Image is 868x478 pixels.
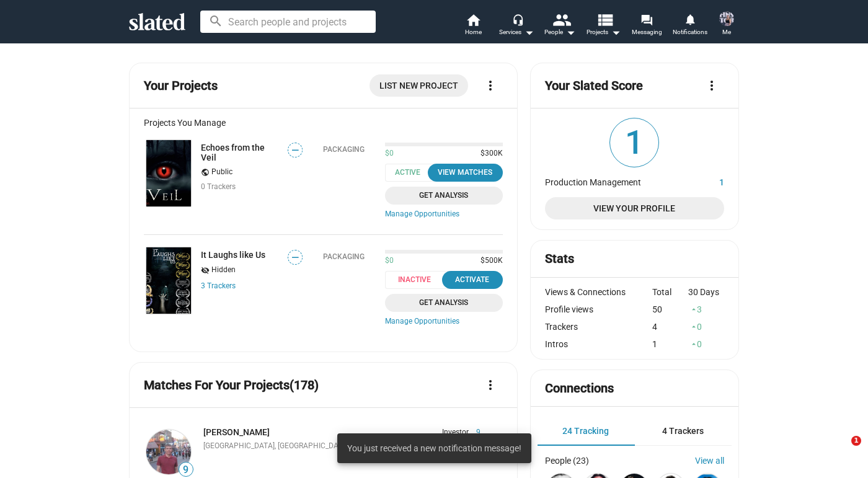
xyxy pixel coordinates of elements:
span: View Your Profile [555,197,714,219]
a: Home [451,12,495,40]
span: Get Analysis [392,296,495,309]
div: 1 [652,339,688,349]
span: $500K [476,256,503,266]
span: Notifications [673,25,707,40]
mat-card-title: Your Projects [144,77,218,94]
span: (178) [290,378,319,392]
dt: Production Management [545,174,678,187]
span: $0 [385,149,394,159]
div: [GEOGRAPHIC_DATA], [GEOGRAPHIC_DATA], [GEOGRAPHIC_DATA] [203,441,480,451]
mat-icon: arrow_drop_up [689,340,698,348]
span: — [288,144,302,156]
div: Profile views [545,304,653,314]
span: Active [385,164,438,182]
mat-icon: headset_mic [512,14,523,25]
a: Echoes from the Veil [144,138,193,209]
div: Total [652,287,688,297]
button: Projects [582,12,625,40]
mat-card-title: Connections [545,380,614,397]
div: 30 Days [688,287,724,297]
img: Jeremy Meyer [146,430,191,474]
mat-icon: view_list [596,11,614,29]
mat-icon: arrow_drop_up [689,322,698,331]
div: 0 [688,322,724,332]
a: 3 Trackers [201,281,236,290]
mat-card-title: Your Slated Score [545,77,643,94]
a: List New Project [370,74,468,97]
mat-icon: arrow_drop_up [689,305,698,314]
button: View Matches [428,164,503,182]
mat-icon: people [552,11,570,29]
div: Trackers [545,322,653,332]
span: Public [211,167,232,177]
mat-icon: home [466,12,480,27]
span: Projects [587,25,621,40]
span: List New Project [379,74,458,97]
a: Manage Opportunities [385,210,503,219]
button: Services [495,12,538,40]
mat-icon: arrow_drop_down [521,25,536,40]
a: Get Analysis [385,187,503,205]
div: People [544,25,575,40]
mat-card-title: Stats [545,250,574,267]
span: 1 [610,118,658,167]
span: Inactive [385,271,451,289]
span: Hidden [211,265,236,275]
a: Jeremy Meyer [144,427,193,477]
img: Nicole Sell [719,11,734,26]
mat-icon: forum [640,14,652,25]
a: View Your Profile [545,197,724,219]
div: 50 [652,304,688,314]
div: Packaging [323,145,365,154]
a: Get Analysis [385,294,503,312]
img: It Laughs like Us [146,247,191,314]
button: Activate [442,271,503,289]
mat-icon: notifications [684,13,696,25]
mat-icon: more_vert [704,78,719,93]
a: [PERSON_NAME] [203,427,270,437]
a: Manage Opportunities [385,317,503,327]
span: 1 [851,436,861,446]
span: 4 Trackers [662,426,704,436]
button: Nicole SellMe [712,9,742,41]
div: Packaging [323,252,365,261]
div: 0 [688,339,724,349]
mat-card-title: Matches For Your Projects [144,377,319,394]
span: Get Analysis [392,189,495,202]
mat-icon: visibility_off [201,265,210,277]
span: $300K [476,149,503,159]
span: — [288,252,302,263]
mat-icon: more_vert [483,78,498,93]
mat-icon: arrow_drop_down [608,25,623,40]
span: Me [722,25,731,40]
span: 0 Trackers [201,182,236,191]
span: $0 [385,256,394,266]
a: Notifications [668,12,712,40]
div: Activate [449,273,495,286]
div: Services [499,25,534,40]
iframe: Intercom live chat [826,436,856,466]
div: View Matches [435,166,495,179]
div: People (23) [545,456,589,466]
dd: 1 [678,174,724,187]
span: 24 Tracking [562,426,609,436]
span: Home [465,25,482,40]
div: Intros [545,339,653,349]
button: People [538,12,582,40]
a: It Laughs like Us [144,245,193,316]
mat-icon: arrow_drop_down [563,25,578,40]
input: Search people and projects [200,11,376,33]
div: 3 [688,304,724,314]
div: Views & Connections [545,287,653,297]
span: You just received a new notification message! [347,442,521,454]
a: It Laughs like Us [201,250,265,260]
span: 9 [179,464,193,476]
img: Echoes from the Veil [146,140,191,206]
span: s [232,281,236,290]
div: Projects You Manage [144,118,503,128]
div: 4 [652,322,688,332]
a: Messaging [625,12,668,40]
a: View all [695,456,724,466]
span: Messaging [632,25,662,40]
a: Echoes from the Veil [201,143,280,162]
